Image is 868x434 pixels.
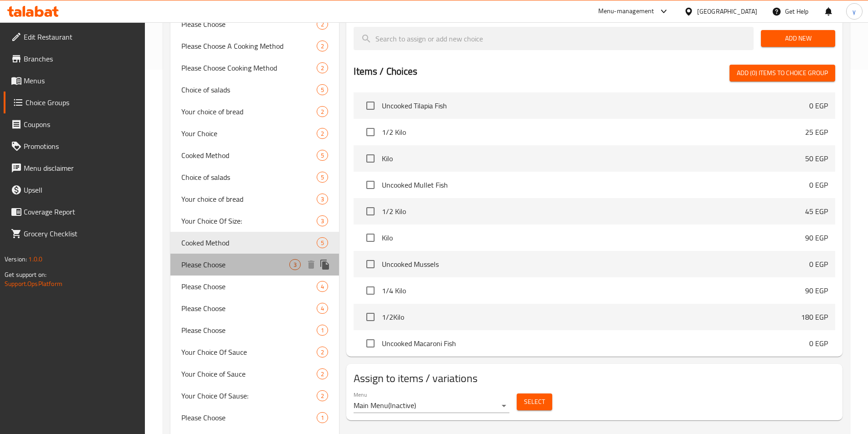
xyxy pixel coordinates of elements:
div: Choice of salads5 [170,166,339,188]
p: 50 EGP [805,153,828,164]
p: 0 EGP [809,259,828,270]
p: 90 EGP [805,232,828,243]
span: 1 [317,326,328,335]
span: Your Choice Of Sause: [181,390,317,401]
a: Promotions [4,135,145,157]
div: Choices [317,281,328,292]
span: Kilo [382,232,805,243]
span: Your choice of bread [181,106,317,117]
span: 2 [317,370,328,378]
span: Your Choice [181,128,317,139]
div: Please Choose4 [170,297,339,319]
span: Uncooked Tilapia Fish [382,100,809,111]
span: Select choice [361,281,380,300]
span: 2 [317,20,328,29]
span: Grocery Checklist [24,228,138,239]
p: 0 EGP [809,100,828,111]
button: Select [517,393,552,410]
span: 5 [317,151,328,160]
p: 90 EGP [805,285,828,296]
span: 2 [317,392,328,400]
div: Choices [289,259,301,270]
a: Choice Groups [4,92,145,113]
span: Please Choose [181,259,290,270]
span: Please Choose A Cooking Method [181,41,317,51]
div: Your Choice of Sauce2 [170,363,339,385]
span: 5 [317,239,328,247]
h2: Items / Choices [354,65,417,78]
div: Please Choose4 [170,276,339,297]
a: Grocery Checklist [4,223,145,245]
h2: Assign to items / variations [354,371,835,386]
span: 2 [317,129,328,138]
span: 2 [317,107,328,116]
div: Menu-management [598,6,654,17]
span: 4 [317,304,328,313]
span: Choice of salads [181,172,317,183]
span: Uncooked Macaroni Fish [382,338,809,349]
a: Edit Restaurant [4,26,145,48]
span: Upsell [24,184,138,195]
span: Choice of salads [181,84,317,95]
span: Choice Groups [26,97,138,108]
span: Version: [5,253,27,265]
div: Choices [317,194,328,204]
a: Coupons [4,113,145,135]
span: Menus [24,75,138,86]
div: Choices [317,325,328,336]
span: Select choice [361,334,380,353]
span: Kilo [382,153,805,164]
div: Please Choose1 [170,407,339,429]
a: Branches [4,48,145,70]
div: Choices [317,41,328,51]
div: Your Choice Of Size:3 [170,210,339,232]
button: Add New [761,30,835,47]
span: 1 [317,414,328,422]
div: Please Choose Cooking Method2 [170,57,339,79]
a: Menus [4,70,145,92]
a: Coverage Report [4,201,145,223]
div: Choices [317,128,328,139]
div: Main Menu(Inactive) [354,398,509,413]
span: 1/4 Kilo [382,285,805,296]
span: Select choice [361,149,380,168]
div: Choices [317,106,328,117]
span: Cooked Method [181,150,317,161]
div: Choices [317,84,328,95]
span: Get support on: [5,269,46,281]
div: Choices [317,237,328,248]
a: Menu disclaimer [4,157,145,179]
span: 1/2 Kilo [382,127,805,138]
span: Coupons [24,119,138,130]
span: 1.0.0 [28,253,42,265]
span: Add New [768,33,828,44]
div: Your choice of bread2 [170,101,339,123]
label: Menu [354,392,367,397]
span: Select choice [361,255,380,274]
span: Your choice of bread [181,194,317,204]
span: Please Choose [181,412,317,423]
div: Choices [317,303,328,314]
span: Your Choice of Sauce [181,368,317,379]
button: delete [304,258,318,271]
span: Please Choose Cooking Method [181,62,317,73]
div: Please Choose A Cooking Method2 [170,35,339,57]
div: Choices [317,62,328,73]
span: Add (0) items to choice group [737,67,828,79]
div: Your Choice Of Sause:2 [170,385,339,407]
div: Your Choice2 [170,123,339,144]
div: [GEOGRAPHIC_DATA] [697,6,757,16]
div: Choice of salads5 [170,79,339,101]
div: Cooked Method5 [170,144,339,166]
div: Choices [317,215,328,226]
span: 2 [317,348,328,357]
span: Please Choose [181,19,317,30]
span: Select choice [361,307,380,327]
div: Choices [317,19,328,30]
span: Select choice [361,123,380,142]
span: 4 [317,282,328,291]
div: Choices [317,150,328,161]
span: Select choice [361,228,380,247]
span: 5 [317,173,328,182]
div: Please Choose1 [170,319,339,341]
